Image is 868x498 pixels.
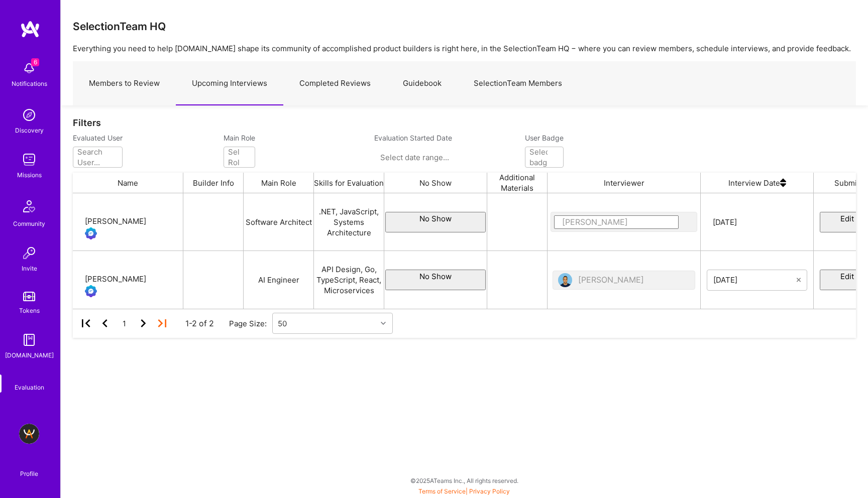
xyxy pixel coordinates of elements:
[244,173,314,193] div: Main Role
[17,458,42,478] a: Profile
[19,424,39,444] img: A.Team - Grow A.Team's Community & Demand
[200,277,207,285] i: icon linkedIn
[13,218,45,229] div: Community
[183,173,244,193] div: Builder Info
[19,305,40,316] div: Tokens
[5,350,54,360] div: [DOMAIN_NAME]
[469,487,510,495] a: Privacy Policy
[552,155,557,160] i: icon Chevron
[418,487,510,495] span: |
[244,193,314,251] div: Software Architect
[26,375,33,382] i: icon SelectionTeam
[116,315,132,331] div: 1
[81,205,146,239] a: [PERSON_NAME]Evaluation Call Booked
[385,270,486,290] button: No Show
[522,280,530,288] i: icon LinkSecondary
[23,292,35,301] img: tokens
[12,78,47,89] div: Notifications
[487,173,548,193] div: Additional Materials
[85,215,146,227] div: [PERSON_NAME]
[19,330,39,350] img: guide book
[418,487,466,495] a: Terms of Service
[85,273,146,285] div: [PERSON_NAME]
[73,43,856,54] p: Everything you need to help [DOMAIN_NAME] shape its community of accomplished product builders is...
[209,277,217,285] i: icon Website
[85,227,97,239] img: Evaluation Call Booked
[176,62,283,105] a: Upcoming Interviews
[73,20,166,33] h3: SelectionTeam HQ
[31,58,39,66] span: 6
[185,318,214,329] div: 1-2 of 2
[381,321,386,326] i: icon Chevron
[512,280,519,288] i: icon LinkSecondary
[384,173,487,193] div: No Show
[73,62,176,105] a: Members to Review
[15,382,44,393] div: Evaluation
[701,173,814,193] div: Interview Date
[22,263,37,274] div: Invite
[15,125,44,136] div: Discovery
[77,147,106,168] div: Search User...
[314,173,384,193] div: Skills for Evaluation
[205,219,212,226] i: icon linkedIn
[20,20,40,38] img: logo
[224,133,255,143] label: Main Role
[219,275,227,282] i: icon Mail
[73,117,856,128] div: Filters
[73,173,183,193] div: Name
[20,468,38,478] div: Profile
[278,318,287,329] div: 50
[17,424,42,444] a: A.Team - Grow A.Team's Community & Demand
[283,62,387,105] a: Completed Reviews
[73,133,123,143] label: Evaluated User
[512,273,519,280] i: icon OrangeDownload
[81,263,146,297] a: [PERSON_NAME]Evaluation Call Booked
[458,62,578,105] a: SelectionTeam Members
[529,147,558,168] div: Select badge...
[228,147,251,168] div: Select Role...
[314,251,384,309] div: API Design, Go, TypeScript, React, Microservices
[548,173,701,193] div: Interviewer
[17,194,41,218] img: Community
[244,251,314,309] div: AI Engineer
[387,62,458,105] a: Guidebook
[243,155,248,160] i: icon Chevron
[60,468,868,493] div: © 2025 ATeams Inc., All rights reserved.
[525,133,564,143] label: User Badge
[85,285,97,297] img: Evaluation Call Booked
[385,212,486,232] button: No Show
[214,217,222,224] i: icon Mail
[19,243,39,263] img: Invite
[512,218,519,226] i: icon LinkSecondary
[19,105,39,125] img: discovery
[314,193,384,251] div: .NET, JavaScript, Systems Architecture
[780,173,786,193] img: sort
[19,58,39,78] img: bell
[374,133,515,143] label: Evaluation Started Date
[17,170,42,180] div: Missions
[713,275,797,285] input: Select Date...
[19,150,39,170] img: teamwork
[501,280,509,288] i: icon LinkSecondary
[229,318,272,329] div: Page Size:
[111,155,116,160] i: icon Chevron
[380,152,501,162] input: Select date range...
[713,217,833,227] input: Select Date...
